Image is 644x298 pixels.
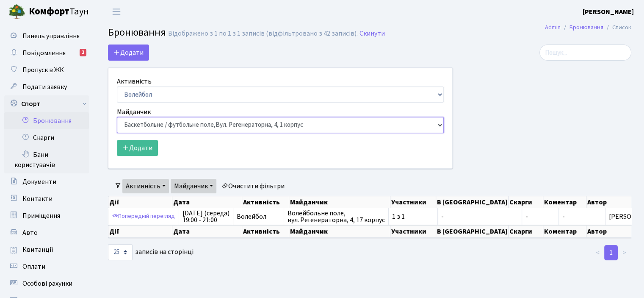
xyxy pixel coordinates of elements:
[22,194,53,203] span: Контакти
[108,225,172,238] th: Дії
[436,225,509,238] th: В [GEOGRAPHIC_DATA]
[4,61,89,78] a: Пропуск в ЖК
[218,179,288,193] a: Очистити фільтри
[108,25,166,40] span: Бронювання
[583,7,634,17] b: [PERSON_NAME]
[4,78,89,95] a: Подати заявку
[562,212,565,221] span: -
[289,196,390,208] th: Майданчик
[289,225,390,238] th: Майданчик
[117,140,158,156] button: Додати
[171,179,216,193] a: Майданчик
[108,196,172,208] th: Дії
[4,258,89,275] a: Оплати
[539,45,631,61] input: Пошук...
[22,31,80,41] span: Панель управління
[441,213,518,220] span: -
[390,196,436,208] th: Участники
[359,30,385,38] a: Скинути
[532,19,644,36] nav: breadcrumb
[4,173,89,190] a: Документи
[22,262,45,271] span: Оплати
[4,207,89,224] a: Приміщення
[392,213,434,220] span: 1 з 1
[8,3,25,20] img: logo.png
[583,7,634,17] a: [PERSON_NAME]
[543,225,586,238] th: Коментар
[242,196,289,208] th: Активність
[122,179,169,193] a: Активність
[390,225,436,238] th: Участники
[182,210,229,223] span: [DATE] (середа) 19:00 - 21:00
[29,5,69,18] b: Комфорт
[108,244,193,260] label: записів на сторінці
[4,146,89,173] a: Бани користувачів
[108,244,133,260] select: записів на сторінці
[4,112,89,129] a: Бронювання
[237,213,280,220] span: Волейбол
[22,279,72,288] span: Особові рахунки
[4,275,89,292] a: Особові рахунки
[4,224,89,241] a: Авто
[4,129,89,146] a: Скарги
[117,76,152,86] label: Активність
[509,196,543,208] th: Скарги
[22,82,67,92] span: Подати заявку
[22,177,56,187] span: Документи
[242,225,289,238] th: Активність
[22,245,53,254] span: Квитанції
[287,210,385,223] span: Волейбольне поле, вул. Регенераторна, 4, 17 корпус
[29,5,89,19] span: Таун
[4,190,89,207] a: Контакти
[604,245,618,260] a: 1
[80,49,86,56] div: 3
[4,28,89,45] a: Панель управління
[108,45,149,61] button: Додати
[117,107,151,117] label: Майданчик
[4,241,89,258] a: Квитанції
[569,23,603,32] a: Бронювання
[4,45,89,61] a: Повідомлення3
[172,225,242,238] th: Дата
[22,228,38,237] span: Авто
[22,65,64,75] span: Пропуск в ЖК
[110,210,177,223] a: Попередній перегляд
[22,48,66,58] span: Повідомлення
[168,30,358,38] div: Відображено з 1 по 1 з 1 записів (відфільтровано з 42 записів).
[543,196,586,208] th: Коментар
[525,213,555,220] span: -
[172,196,242,208] th: Дата
[603,23,631,32] li: Список
[509,225,543,238] th: Скарги
[106,5,127,19] button: Переключити навігацію
[436,196,509,208] th: В [GEOGRAPHIC_DATA]
[4,95,89,112] a: Спорт
[545,23,561,32] a: Admin
[22,211,60,220] span: Приміщення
